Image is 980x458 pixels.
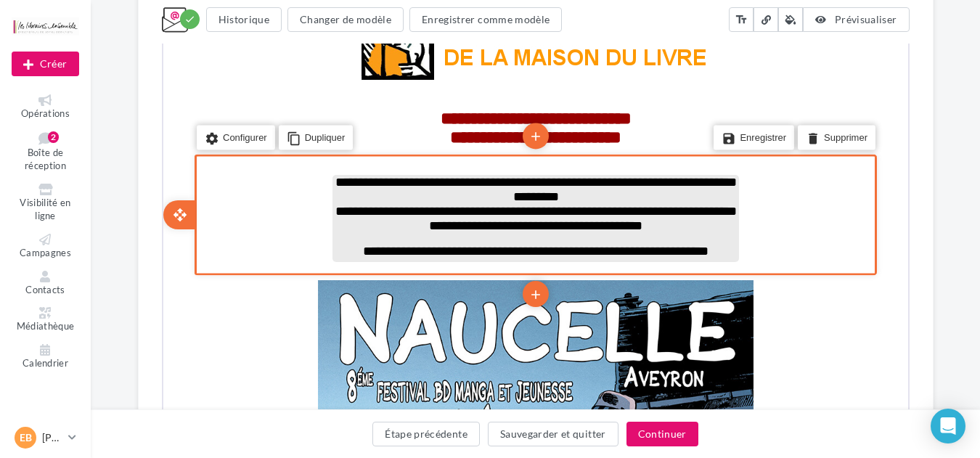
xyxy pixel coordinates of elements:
button: Prévisualiser [803,7,909,32]
button: Enregistrer comme modèle [409,7,562,32]
p: [PERSON_NAME] [42,430,62,445]
u: Cliquez-ici [428,12,467,22]
button: Historique [206,7,282,32]
button: text_fields [729,7,754,32]
li: Enregistrer le bloc [550,165,631,190]
i: content_copy [123,168,138,188]
i: check [184,14,195,25]
a: Médiathèque [12,304,79,335]
i: open_with [9,248,24,262]
i: add [365,322,380,347]
span: Médiathèque [17,320,75,332]
a: Boîte de réception2 [12,128,79,175]
div: Nouvelle campagne [12,52,79,76]
button: Étape précédente [372,422,480,446]
li: Supprimer le bloc [634,165,712,190]
i: save [558,168,573,188]
span: Prévisualiser [835,13,897,25]
button: Changer de modèle [287,7,404,32]
div: Modifications enregistrées [180,9,200,29]
a: Cliquez-ici [428,11,467,22]
i: text_fields [735,12,748,27]
i: settings [41,168,56,188]
a: Calendrier [12,341,79,372]
a: Campagnes [12,231,79,262]
span: Opérations [21,107,70,119]
button: Sauvegarder et quitter [488,422,618,446]
li: Configurer le bloc [33,165,112,190]
li: Ajouter un bloc [359,163,385,189]
span: Boîte de réception [25,147,66,172]
div: Open Intercom Messenger [931,409,965,443]
div: 2 [48,131,59,143]
span: EB [20,430,32,445]
span: Contacts [25,284,65,295]
span: L'email ne s'affiche pas correctement ? [277,12,428,22]
i: delete [642,168,657,188]
a: EB [PERSON_NAME] [12,424,79,451]
button: Continuer [626,422,698,446]
span: Campagnes [20,247,71,258]
span: Calendrier [23,357,68,369]
a: Opérations [12,91,79,123]
span: Visibilité en ligne [20,197,70,222]
a: Visibilité en ligne [12,181,79,225]
li: Ajouter un bloc [359,321,385,347]
button: Créer [12,52,79,76]
a: Contacts [12,268,79,299]
li: Dupliquer le bloc [115,165,190,190]
img: tetiere_lamaisondulivre.jpg [191,37,554,134]
i: add [365,164,380,189]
